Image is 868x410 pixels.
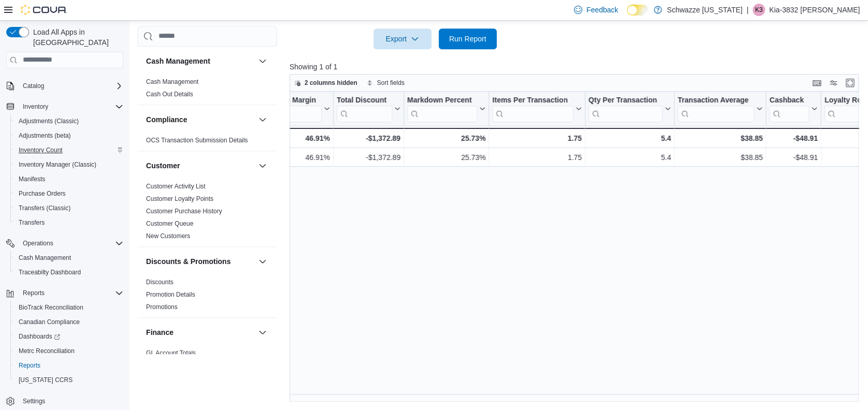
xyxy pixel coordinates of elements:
span: Adjustments (beta) [15,129,123,142]
input: Dark Mode [627,5,648,16]
button: Gross Margin [269,95,329,122]
button: Cash Management [256,55,269,67]
span: Operations [23,239,53,247]
span: Cash Management [15,252,123,264]
button: Items Per Transaction [492,95,582,122]
button: Export [373,28,431,49]
div: Markdown Percent [407,95,477,105]
a: GL Account Totals [146,349,196,357]
span: Metrc Reconciliation [19,347,75,355]
button: Operations [19,237,57,250]
button: Transfers [10,215,127,230]
a: Settings [19,395,49,407]
span: Traceabilty Dashboard [19,268,81,276]
span: Inventory [23,102,48,111]
div: Total Discount [336,95,392,122]
span: Inventory [19,100,123,113]
div: $38.85 [677,151,762,164]
div: -$48.91 [769,151,817,164]
button: Reports [2,286,127,300]
span: Sort fields [377,79,404,87]
div: Cash Management [138,76,277,105]
span: BioTrack Reconciliation [19,303,83,312]
span: [US_STATE] CCRS [19,376,73,384]
span: Dashboards [15,330,123,343]
span: Cash Management [146,78,198,86]
span: Manifests [15,173,123,185]
p: | [746,4,748,16]
div: Total Discount [336,95,392,105]
button: Canadian Compliance [10,315,127,329]
span: New Customers [146,232,190,240]
a: Customer Purchase History [146,208,222,215]
span: BioTrack Reconciliation [15,301,123,314]
span: Transfers (Classic) [15,202,123,214]
a: Inventory Count [15,144,67,156]
button: Markdown Percent [407,95,485,122]
h3: Discounts & Promotions [146,256,230,267]
button: Finance [256,326,269,339]
span: Transfers [19,218,45,227]
span: Catalog [19,80,123,92]
div: Qty Per Transaction [588,95,662,122]
button: Enter fullscreen [844,77,856,89]
button: Manifests [10,172,127,186]
a: BioTrack Reconciliation [15,301,88,314]
button: Finance [146,327,254,338]
button: Customer [146,160,254,171]
span: Promotion Details [146,290,195,299]
a: Inventory Manager (Classic) [15,158,100,171]
span: Purchase Orders [15,187,123,200]
div: 1.75 [492,151,582,164]
a: Transfers (Classic) [15,202,75,214]
div: -$48.91 [769,132,817,144]
a: Cash Management [146,78,198,85]
div: 46.91% [269,132,329,144]
div: Cashback [769,95,809,122]
a: New Customers [146,232,190,240]
span: Reports [19,361,40,370]
a: Transfers [15,216,49,229]
div: Discounts & Promotions [138,276,277,317]
span: Customer Queue [146,219,193,228]
button: Metrc Reconciliation [10,344,127,358]
button: Keyboard shortcuts [811,77,823,89]
span: Inventory Count [19,146,63,154]
div: 25.73% [407,132,485,144]
span: Washington CCRS [15,374,123,386]
h3: Compliance [146,114,187,125]
a: Dashboards [10,329,127,344]
a: Reports [15,359,45,372]
p: Kia-3832 [PERSON_NAME] [769,4,860,16]
button: 2 columns hidden [290,77,361,89]
span: Transfers (Classic) [19,204,70,212]
a: Customer Queue [146,220,193,227]
span: Load All Apps in [GEOGRAPHIC_DATA] [29,27,123,48]
span: Feedback [586,5,618,15]
span: Operations [19,237,123,250]
span: Inventory Manager (Classic) [15,158,123,171]
div: Customer [138,180,277,246]
a: Customer Activity List [146,183,206,190]
span: 2 columns hidden [305,79,357,87]
a: [US_STATE] CCRS [15,374,77,386]
button: Discounts & Promotions [146,256,254,267]
div: Gross Margin [269,95,321,105]
button: Inventory Manager (Classic) [10,157,127,172]
a: Cash Out Details [146,91,193,98]
span: Reports [19,287,123,299]
span: Customer Loyalty Points [146,195,213,203]
a: Manifests [15,173,49,185]
a: Promotion Details [146,291,195,298]
span: Adjustments (Classic) [19,117,79,125]
button: [US_STATE] CCRS [10,373,127,387]
a: Promotions [146,303,178,311]
button: Inventory [2,99,127,114]
span: Customer Activity List [146,182,206,191]
span: Dashboards [19,332,60,341]
a: Cash Management [15,252,75,264]
a: Dashboards [15,330,64,343]
a: Purchase Orders [15,187,70,200]
button: Transfers (Classic) [10,201,127,215]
